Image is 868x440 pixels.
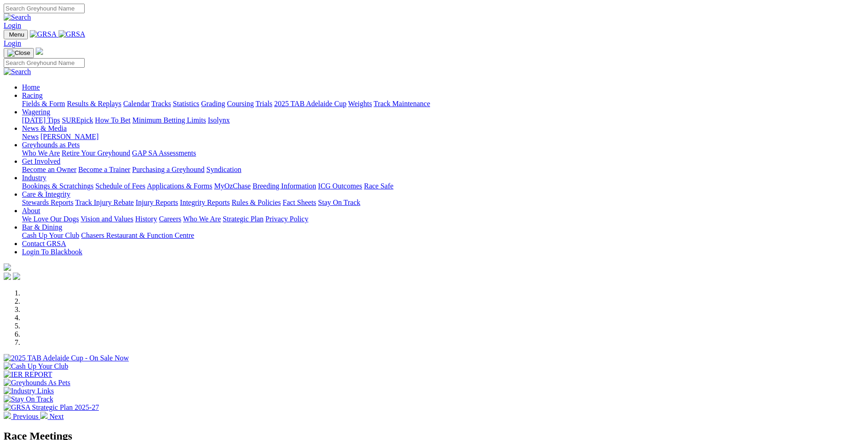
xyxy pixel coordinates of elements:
[49,413,64,420] span: Next
[4,413,40,420] a: Previous
[22,199,864,207] div: Care & Integrity
[4,379,70,387] img: Greyhounds As Pets
[13,413,38,420] span: Previous
[4,370,52,379] img: IER REPORT
[22,133,864,141] div: News & Media
[201,100,225,107] a: Grading
[4,403,99,412] img: GRSA Strategic Plan 2025-27
[283,199,316,206] a: Fact Sheets
[22,190,70,198] a: Care & Integrity
[40,413,64,420] a: Next
[123,100,150,107] a: Calendar
[180,199,230,206] a: Integrity Reports
[135,215,157,223] a: History
[22,83,40,91] a: Home
[4,21,21,29] a: Login
[22,182,93,190] a: Bookings & Scratchings
[22,199,73,206] a: Stewards Reports
[4,412,11,419] img: chevron-left-pager-white.svg
[183,215,221,223] a: Who We Are
[22,157,60,165] a: Get Involved
[151,100,171,107] a: Tracks
[22,207,40,215] a: About
[4,273,11,280] img: facebook.svg
[4,30,28,39] button: Toggle navigation
[22,124,67,132] a: News & Media
[4,395,53,403] img: Stay On Track
[81,231,194,239] a: Chasers Restaurant & Function Centre
[22,133,38,140] a: News
[22,215,79,223] a: We Love Our Dogs
[253,182,316,190] a: Breeding Information
[22,182,864,190] div: Industry
[7,49,30,57] img: Close
[274,100,346,107] a: 2025 TAB Adelaide Cup
[22,100,65,107] a: Fields & Form
[36,48,43,55] img: logo-grsa-white.png
[22,231,79,239] a: Cash Up Your Club
[4,39,21,47] a: Login
[22,91,43,99] a: Racing
[318,199,360,206] a: Stay On Track
[4,387,54,395] img: Industry Links
[22,108,50,116] a: Wagering
[4,362,68,370] img: Cash Up Your Club
[374,100,430,107] a: Track Maintenance
[40,133,98,140] a: [PERSON_NAME]
[22,174,46,182] a: Industry
[135,199,178,206] a: Injury Reports
[4,354,129,362] img: 2025 TAB Adelaide Cup - On Sale Now
[227,100,254,107] a: Coursing
[75,199,134,206] a: Track Injury Rebate
[22,166,864,174] div: Get Involved
[132,116,206,124] a: Minimum Betting Limits
[78,166,130,173] a: Become a Trainer
[318,182,362,190] a: ICG Outcomes
[4,68,31,76] img: Search
[22,166,76,173] a: Become an Owner
[223,215,264,223] a: Strategic Plan
[173,100,199,107] a: Statistics
[62,149,130,157] a: Retire Your Greyhound
[255,100,272,107] a: Trials
[62,116,93,124] a: SUREpick
[147,182,212,190] a: Applications & Forms
[364,182,393,190] a: Race Safe
[30,30,57,38] img: GRSA
[22,116,864,124] div: Wagering
[22,149,864,157] div: Greyhounds as Pets
[132,149,196,157] a: GAP SA Assessments
[22,240,66,247] a: Contact GRSA
[22,223,62,231] a: Bar & Dining
[206,166,241,173] a: Syndication
[40,412,48,419] img: chevron-right-pager-white.svg
[81,215,133,223] a: Vision and Values
[22,116,60,124] a: [DATE] Tips
[22,141,80,149] a: Greyhounds as Pets
[95,116,131,124] a: How To Bet
[4,263,11,271] img: logo-grsa-white.png
[208,116,230,124] a: Isolynx
[22,100,864,108] div: Racing
[22,215,864,223] div: About
[22,231,864,240] div: Bar & Dining
[4,58,85,68] input: Search
[95,182,145,190] a: Schedule of Fees
[9,31,24,38] span: Menu
[4,4,85,13] input: Search
[159,215,181,223] a: Careers
[214,182,251,190] a: MyOzChase
[4,13,31,21] img: Search
[59,30,86,38] img: GRSA
[13,273,20,280] img: twitter.svg
[4,48,34,58] button: Toggle navigation
[265,215,308,223] a: Privacy Policy
[232,199,281,206] a: Rules & Policies
[22,149,60,157] a: Who We Are
[22,248,82,256] a: Login To Blackbook
[348,100,372,107] a: Weights
[67,100,121,107] a: Results & Replays
[132,166,205,173] a: Purchasing a Greyhound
